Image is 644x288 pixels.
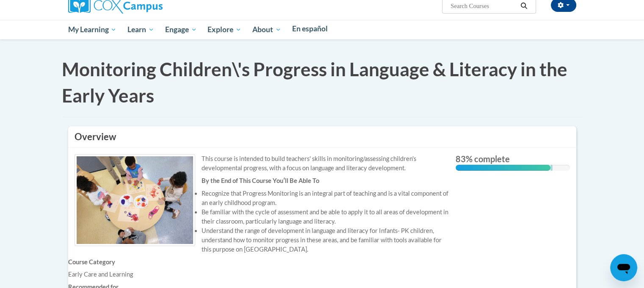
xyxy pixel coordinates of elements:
[252,25,281,35] span: About
[55,20,589,39] div: Main menu
[450,1,517,11] input: Search Courses
[610,254,637,281] iframe: Button to launch messaging window
[68,270,449,279] div: Early Care and Learning
[122,20,160,39] a: Learn
[75,130,570,144] h3: Overview
[63,20,122,39] a: My Learning
[517,1,530,11] button: Search
[62,58,567,106] span: Monitoring Children\'s Progress in Language & Literacy in the Early Years
[68,177,449,185] h6: By the End of This Course Youʹll Be Able To
[68,258,449,266] h6: Course Category
[68,2,163,9] a: Cox Campus
[75,154,195,246] img: Course logo image
[247,20,287,39] a: About
[207,25,241,35] span: Explore
[456,165,550,171] div: 83% complete
[68,25,116,35] span: My Learning
[456,154,570,163] label: 83% complete
[85,226,449,254] li: Understand the range of development in language and literacy for Infants- PK children, understand...
[292,24,327,33] span: En español
[85,208,449,226] li: Be familiar with the cycle of assessment and be able to apply it to all areas of development in t...
[202,20,247,39] a: Explore
[127,25,154,35] span: Learn
[85,189,449,208] li: Recognize that Progress Monitoring is an integral part of teaching and is a vital component of an...
[287,20,333,38] a: En español
[75,154,443,173] div: This course is intended to build teachers' skills in monitoring/assessing children's developmenta...
[160,20,202,39] a: Engage
[550,165,553,171] div: 0.001%
[165,25,197,35] span: Engage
